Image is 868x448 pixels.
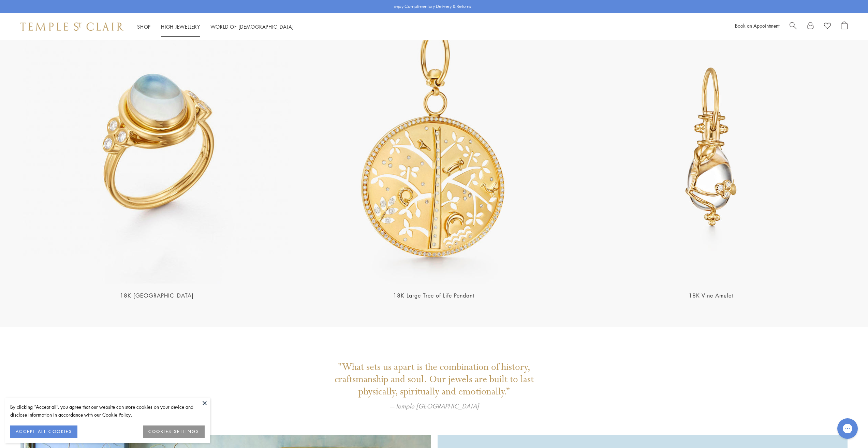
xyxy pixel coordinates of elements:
[297,10,570,283] img: P31842-PVTREE
[143,425,205,438] button: COOKIES SETTINGS
[575,10,848,283] img: P51816-E11VINE
[735,22,779,29] a: Book an Appointment
[841,21,848,32] a: Open Shopping Bag
[137,23,151,30] a: ShopShop
[315,361,554,398] p: "What sets us apart is the combination of history, craftsmanship and soul. Our jewels are built t...
[20,23,123,31] img: Temple St. Clair
[393,292,474,299] a: 18K Large Tree of Life Pendant
[210,23,294,30] a: World of [DEMOGRAPHIC_DATA]World of [DEMOGRAPHIC_DATA]
[395,402,479,410] em: Temple [GEOGRAPHIC_DATA]
[790,21,797,32] a: Search
[161,23,200,30] a: High JewelleryHigh Jewellery
[120,292,194,299] a: 18K [GEOGRAPHIC_DATA]
[394,3,471,10] p: Enjoy Complimentary Delivery & Returns
[824,21,831,32] a: View Wishlist
[689,292,733,299] a: 18K Vine Amulet
[10,403,205,419] div: By clicking “Accept all”, you agree that our website can store cookies on your device and disclos...
[315,401,554,411] p: —
[10,425,77,438] button: ACCEPT ALL COOKIES
[834,416,861,441] iframe: Gorgias live chat messenger
[137,23,294,31] nav: Main navigation
[20,10,293,283] img: R14110-BM8V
